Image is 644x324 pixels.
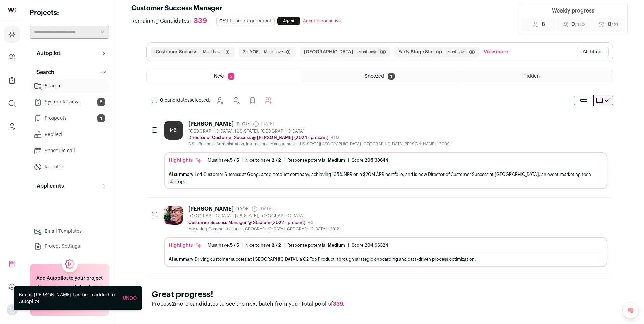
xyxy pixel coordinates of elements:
button: View more [482,47,509,57]
span: Remaining Candidates: [131,17,191,25]
span: Hidden [523,74,540,79]
span: 5 / 5 [230,243,239,247]
span: 204.96324 [365,243,388,247]
div: [PERSON_NAME] [188,121,234,128]
li: Score: [352,158,388,163]
span: Snoozed [365,74,384,79]
div: Nice to have: [245,242,281,248]
span: 0% [219,19,226,23]
a: Agent [277,17,300,25]
span: [DATE] [253,121,274,128]
a: Rejected [30,160,109,174]
button: All filters [577,47,609,57]
a: Hidden [457,70,612,83]
div: B.S. - Business Administration, International Management - [US_STATE][GEOGRAPHIC_DATA]-[GEOGRAPHI... [188,141,449,147]
span: 0 candidates [160,98,190,103]
span: Medium [328,158,345,162]
span: 2 [228,73,234,80]
a: Add Autopilot to your project Stop scrolling, start hiring. Just tell us what you need. Our exper... [30,264,109,316]
h2: Projects: [30,8,109,18]
span: 12 YOE [236,121,250,127]
span: AI summary: [169,257,195,261]
span: / 150 [575,23,585,27]
div: Must have: [208,158,239,163]
div: [PERSON_NAME] [188,206,234,212]
span: 2 / 2 [272,243,281,247]
h1: Customer Success Manager [131,4,346,13]
a: Snoozed 1 [302,70,457,83]
span: 1 [388,73,395,80]
p: Autopilot [32,49,61,57]
p: Applicants [32,182,64,190]
span: Must have [203,49,222,55]
p: Process more candidates to see the next batch from your total pool of . [152,300,607,308]
img: wellfound-shorthand-0d5821cbd27db2630d0214b213865d53afaa358527fdda9d0ea32b1df1b89c2c.svg [8,8,16,12]
a: Undo [123,296,137,301]
a: Search [30,79,109,93]
span: 5 [97,98,105,106]
div: Stop scrolling, start hiring. Just tell us what you need. Our expert recruiters find, reach out, ... [34,284,105,311]
ul: | | | [208,158,388,163]
div: Highlights [169,157,202,164]
a: Company and ATS Settings [4,49,20,66]
span: Agent is not active. [303,19,342,23]
span: 9 YOE [236,206,248,212]
div: [GEOGRAPHIC_DATA], [US_STATE], [GEOGRAPHIC_DATA] [188,213,339,219]
p: Customer Success Manager @ Stadium (2022 - present) [188,220,305,225]
span: 8 [542,20,545,28]
div: Weekly progress [552,7,594,15]
button: Open dropdown [7,304,18,315]
div: Marketing Communications - [GEOGRAPHIC_DATA] [GEOGRAPHIC_DATA] - 2012 [188,226,339,232]
a: Project Settings [30,239,109,253]
span: AI summary: [169,172,195,177]
span: Must have [447,49,466,55]
div: [GEOGRAPHIC_DATA], [US_STATE], [GEOGRAPHIC_DATA] [188,129,449,134]
a: System Reviews5 [30,95,109,109]
a: Email Templates [30,225,109,238]
div: Response potential: [287,242,345,248]
p: Director of Customer Success @ [PERSON_NAME] (2024 - present) [188,135,328,140]
span: selected: [160,97,210,104]
button: Applicants [30,179,109,193]
div: Highlights [169,242,202,249]
span: 0 [571,20,585,28]
a: [PERSON_NAME] 9 YOE [DATE] [GEOGRAPHIC_DATA], [US_STATE], [GEOGRAPHIC_DATA] Customer Success Mana... [164,206,607,267]
span: [DATE] [251,206,273,212]
div: Response potential: [287,158,345,163]
span: Medium [328,243,345,247]
span: New [214,74,224,79]
button: Early Stage Startup [398,49,442,55]
a: Schedule call [30,144,109,158]
div: 339 [194,17,207,25]
a: Projects [4,26,20,43]
span: +3 [308,220,314,225]
button: [GEOGRAPHIC_DATA] [304,49,353,55]
div: MB [164,121,183,140]
button: Customer Success [156,49,197,55]
li: Score: [352,242,388,248]
span: 5 / 5 [230,158,239,162]
span: +10 [331,135,339,140]
h2: Add Autopilot to your project [36,275,103,282]
a: Prospects1 [30,112,109,125]
a: Leads (Backoffice) [4,118,20,135]
span: 2 [172,301,175,307]
img: 5a3762d8c8f672ca7578ecfed0bee7c2bfee47b3182965f39bcb2373738a7cb6 [164,206,183,225]
div: Must have: [208,242,239,248]
div: Driving customer success at [GEOGRAPHIC_DATA], a G2 Top Product, through strategic onboarding and... [169,256,603,263]
a: 🧠 [622,302,639,319]
p: Search [32,68,54,76]
div: Bimas [PERSON_NAME] has been added to Autopilot [19,292,117,305]
span: 2 / 2 [272,158,281,162]
span: 0 [607,20,618,28]
button: Autopilot [30,47,109,60]
img: nopic.png [7,304,18,315]
button: Search [30,66,109,79]
div: Nice to have: [245,158,281,163]
span: 339 [333,301,343,307]
strong: Great progress! [152,291,213,299]
div: Led Customer Success at Gong, a top product company, achieving 105% NRR on a $20M ARR portfolio, ... [169,171,603,185]
ul: | | | [208,242,388,248]
button: 3+ YOE [243,49,259,55]
div: fit check agreement [216,16,275,26]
